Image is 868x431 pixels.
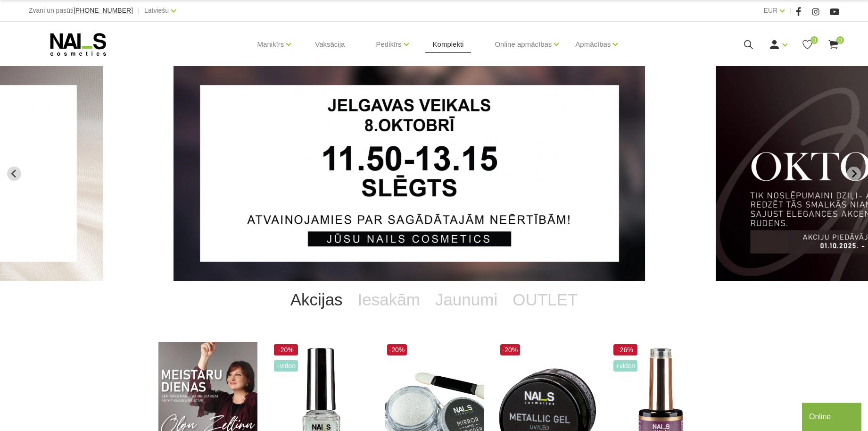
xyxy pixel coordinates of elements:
[74,7,133,14] a: [PHONE_NUMBER]
[495,25,552,63] a: Online apmācības
[847,167,861,181] button: Next slide
[350,281,428,319] a: Iesakām
[174,66,694,281] li: 2 of 13
[7,167,21,181] button: Previous slide
[613,344,638,355] span: -26%
[836,36,844,44] span: 0
[425,22,471,67] a: Komplekti
[764,5,778,16] a: EUR
[802,401,863,431] iframe: chat widget
[376,25,401,63] a: Pedikīrs
[283,281,350,319] a: Akcijas
[274,344,298,355] span: -20%
[789,5,791,17] span: |
[575,25,611,63] a: Apmācības
[613,360,638,372] span: +Video
[810,36,818,44] span: 0
[144,5,169,16] a: Latviešu
[138,5,140,17] span: |
[802,39,813,51] a: 0
[827,39,839,51] a: 0
[29,5,133,17] div: Zvani un pasūti
[387,344,407,355] span: -20%
[257,25,284,63] a: Manikīrs
[505,281,585,319] a: OUTLET
[428,281,505,319] a: Jaunumi
[274,360,298,372] span: +Video
[500,344,521,355] span: -20%
[307,22,352,67] a: Vaksācija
